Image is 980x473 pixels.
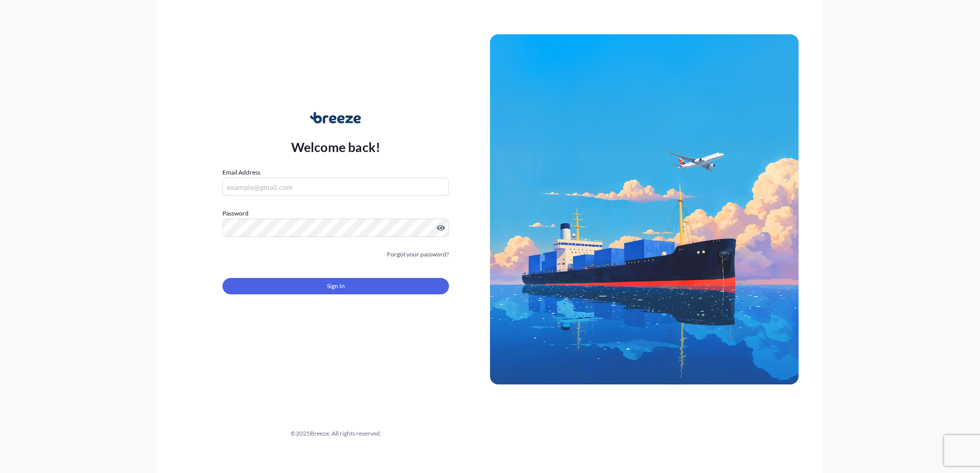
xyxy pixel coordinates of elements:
[222,208,449,219] label: Password
[222,278,449,294] button: Sign In
[490,34,799,384] img: Ship illustration
[222,167,260,178] label: Email Address
[387,249,449,260] a: Forgot your password?
[291,139,381,155] p: Welcome back!
[327,281,345,291] span: Sign In
[222,178,449,196] input: example@gmail.com
[181,428,490,439] div: © 2025 Breeze. All rights reserved.
[437,224,445,232] button: Show password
